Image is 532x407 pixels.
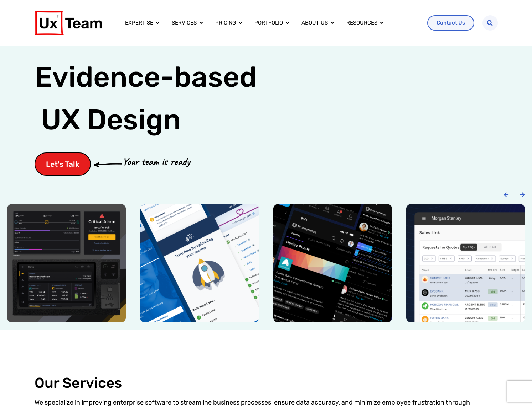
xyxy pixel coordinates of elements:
img: Morgan Stanley trading floor application design [406,204,525,322]
img: arrow-cta [94,162,122,166]
div: 4 / 6 [406,204,525,322]
span: Let's Talk [46,160,79,168]
div: Carousel [7,204,525,322]
div: 1 / 6 [7,204,126,322]
div: Next slide [520,192,525,197]
a: Services [172,19,197,27]
img: Prometheus alts social media mobile app design [273,204,392,322]
a: Pricing [215,19,236,27]
h1: Evidence-based [35,56,257,141]
div: Previous slide [503,192,509,197]
img: Power conversion company hardware UI device ux design [7,204,126,322]
span: UX Design [41,102,181,138]
a: Contact Us [427,15,474,31]
a: Let's Talk [35,152,91,176]
p: Your team is ready [122,154,190,170]
div: Menu Toggle [119,16,422,30]
div: 3 / 6 [273,204,392,322]
a: Expertise [125,19,153,27]
img: UX Team Logo [35,11,102,35]
span: Contact Us [437,20,465,26]
nav: Menu [119,16,422,30]
a: Resources [346,19,377,27]
div: 2 / 6 [140,204,259,322]
a: Portfolio [254,19,283,27]
a: About us [301,19,328,27]
div: Search [482,15,498,31]
img: SHC medical job application mobile app [140,204,259,322]
h2: Our Services [35,375,498,391]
